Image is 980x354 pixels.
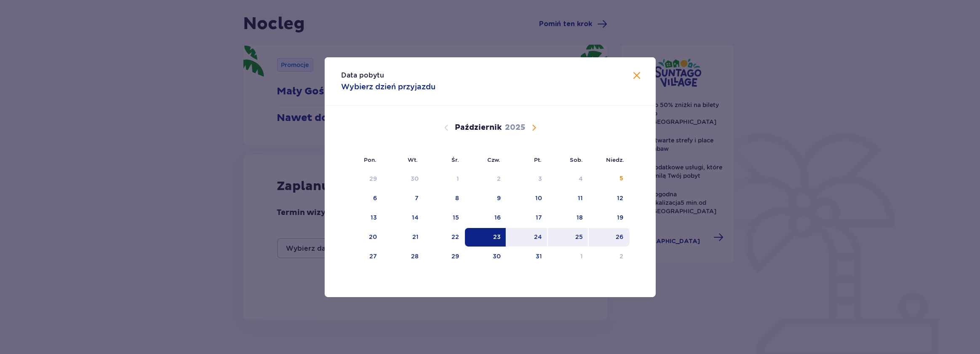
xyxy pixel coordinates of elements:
[364,156,377,163] small: Pon.
[507,170,548,188] td: Data niedostępna. piątek, 3 października 2025
[465,189,507,208] td: 9
[505,123,525,133] p: 2025
[493,233,501,241] div: 23
[408,156,418,163] small: Wt.
[535,194,542,202] div: 10
[455,194,459,202] div: 8
[369,174,377,183] div: 29
[383,209,425,227] td: 14
[342,71,385,80] p: Data pobytu
[425,170,465,188] td: Data niedostępna. środa, 1 października 2025
[536,252,542,260] div: 31
[577,213,583,222] div: 18
[425,228,465,247] td: 22
[425,247,465,266] td: 29
[507,209,548,227] td: 17
[536,213,542,222] div: 17
[369,233,377,241] div: 20
[534,233,542,241] div: 24
[493,252,501,260] div: 30
[497,174,501,183] div: 2
[465,209,507,227] td: 16
[369,252,377,260] div: 27
[451,252,459,260] div: 29
[620,252,624,260] div: 2
[589,189,630,208] td: 12
[617,194,624,202] div: 12
[617,213,624,222] div: 19
[441,123,451,133] button: Poprzedni miesiąc
[451,233,459,241] div: 22
[373,194,377,202] div: 6
[383,247,425,266] td: 28
[457,174,459,183] div: 1
[534,156,542,163] small: Pt.
[342,209,383,227] td: 13
[606,156,625,163] small: Niedz.
[548,170,589,188] td: Data niedostępna. sobota, 4 października 2025
[548,247,589,266] td: 1
[342,189,383,208] td: 6
[589,247,630,266] td: 2
[342,228,383,247] td: 20
[548,189,589,208] td: 11
[411,252,419,260] div: 28
[529,123,539,133] button: Następny miesiąc
[465,170,507,188] td: Data niedostępna. czwartek, 2 października 2025
[452,156,459,163] small: Śr.
[616,233,624,241] div: 26
[578,194,583,202] div: 11
[411,174,419,183] div: 30
[589,209,630,227] td: 19
[342,82,436,92] p: Wybierz dzień przyjazdu
[507,247,548,266] td: 31
[412,233,419,241] div: 21
[538,174,542,183] div: 3
[453,213,459,222] div: 15
[548,209,589,227] td: 18
[507,189,548,208] td: 10
[579,174,583,183] div: 4
[494,213,501,222] div: 16
[412,213,419,222] div: 14
[632,71,642,81] button: Zamknij
[383,228,425,247] td: 21
[342,247,383,266] td: 27
[371,213,377,222] div: 13
[497,194,501,202] div: 9
[507,228,548,247] td: 24
[465,228,507,247] td: Data zaznaczona. czwartek, 23 października 2025
[570,156,583,163] small: Sob.
[465,247,507,266] td: 30
[575,233,583,241] div: 25
[589,170,630,188] td: 5
[488,156,501,163] small: Czw.
[425,209,465,227] td: 15
[589,228,630,247] td: 26
[425,189,465,208] td: 8
[383,170,425,188] td: Data niedostępna. wtorek, 30 września 2025
[620,174,624,183] div: 5
[455,123,502,133] p: Październik
[580,252,583,260] div: 1
[383,189,425,208] td: 7
[415,194,419,202] div: 7
[342,170,383,188] td: Data niedostępna. poniedziałek, 29 września 2025
[548,228,589,247] td: 25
